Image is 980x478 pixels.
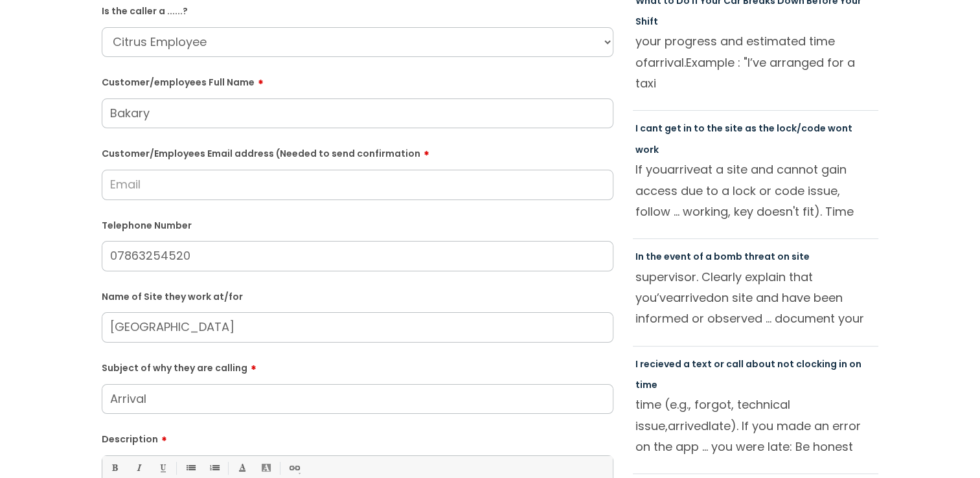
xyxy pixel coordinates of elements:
a: In the event of a bomb threat on site [635,250,810,263]
p: If you at a site and cannot gain access due to a lock or code issue, follow ... working, key does... [635,159,876,222]
a: I cant get in to the site as the lock/code wont work [635,122,852,155]
a: • Unordered List (Ctrl-Shift-7) [182,460,198,476]
p: your progress and estimated time of Example : "I’ve arranged for a taxi [635,31,876,93]
a: I recieved a text or call about not clocking in on time [635,358,861,391]
p: time (e.g., forgot, technical issue, late). If you made an error on the app ... you were late: Be... [635,394,876,457]
a: Font Color [234,460,250,476]
label: Name of Site they work at/for [102,289,613,302]
label: Is the caller a ......? [102,3,613,17]
a: 1. Ordered List (Ctrl-Shift-8) [206,460,222,476]
a: Link [286,460,302,476]
span: arrived [673,290,714,306]
span: arrived [668,418,709,434]
a: Italic (Ctrl-I) [130,460,146,476]
a: Underline(Ctrl-U) [154,460,170,476]
span: arrival. [648,54,686,71]
a: Bold (Ctrl-B) [106,460,122,476]
label: Subject of why they are calling [102,358,613,374]
p: supervisor. Clearly explain that you’ve on site and have been informed or observed ... document y... [635,267,876,329]
label: Description [102,429,613,445]
input: Email [102,170,613,199]
span: arrive [667,161,700,177]
label: Customer/employees Full Name [102,73,613,88]
label: Customer/Employees Email address (Needed to send confirmation [102,144,613,159]
label: Telephone Number [102,218,613,231]
a: Back Color [258,460,274,476]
